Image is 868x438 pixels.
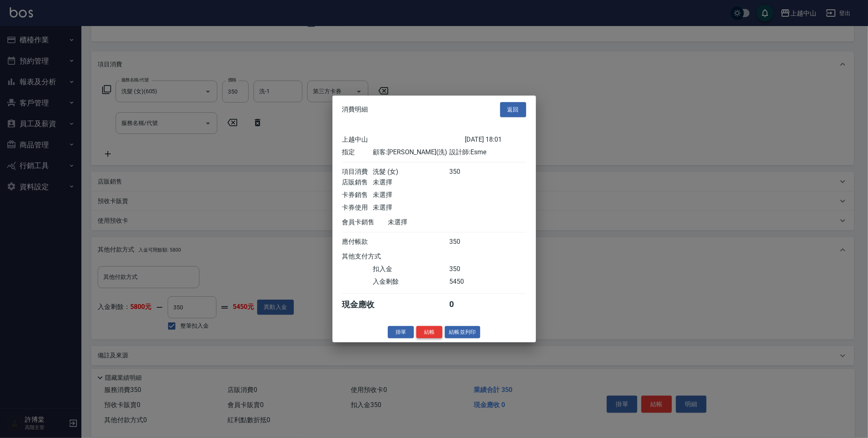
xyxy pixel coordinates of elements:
div: 扣入金 [373,265,449,273]
div: 洗髮 (女) [373,167,449,176]
div: 未選擇 [373,191,449,199]
div: 店販銷售 [342,178,373,186]
button: 掛單 [388,326,414,338]
div: 其他支付方式 [342,252,404,261]
div: 卡券銷售 [342,191,373,199]
div: 應付帳款 [342,237,373,246]
button: 結帳 [416,326,442,338]
div: 設計師: Esme [449,148,526,156]
div: 指定 [342,148,373,156]
div: 卡券使用 [342,203,373,212]
button: 結帳並列印 [445,326,480,338]
span: 消費明細 [342,105,368,114]
div: 350 [449,265,480,273]
div: 未選擇 [388,218,465,226]
div: 0 [449,299,480,310]
div: 項目消費 [342,167,373,176]
div: [DATE] 18:01 [465,135,526,144]
div: 入金剩餘 [373,277,449,286]
div: 350 [449,237,480,246]
div: 未選擇 [373,203,449,212]
div: 350 [449,167,480,176]
div: 會員卡銷售 [342,218,388,226]
div: 現金應收 [342,299,388,310]
div: 顧客: [PERSON_NAME](洗) [373,148,449,156]
div: 上越中山 [342,135,465,144]
div: 未選擇 [373,178,449,186]
button: 返回 [500,102,526,117]
div: 5450 [449,277,480,286]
